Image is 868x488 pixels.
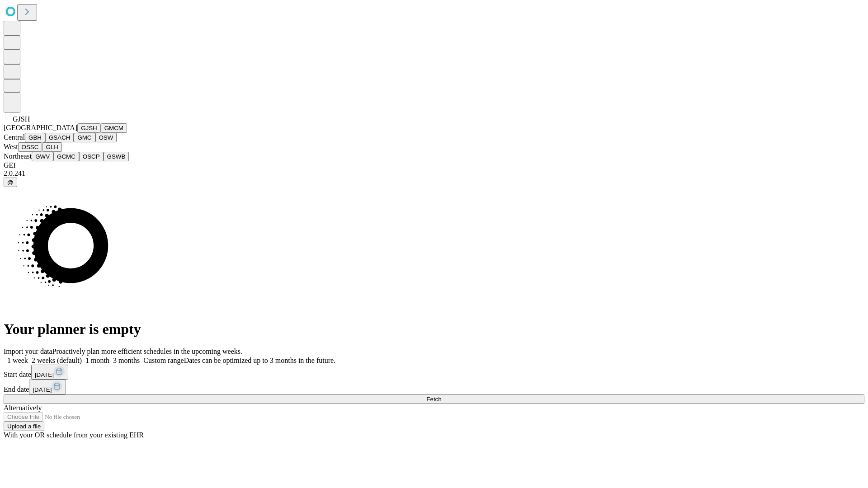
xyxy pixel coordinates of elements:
[4,347,52,355] span: Import your data
[77,123,101,133] button: GJSH
[184,357,335,364] span: Dates can be optimized up to 3 months in the future.
[13,115,30,123] span: GJSH
[4,431,144,439] span: With your OR schedule from your existing EHR
[4,152,32,160] span: Northeast
[4,394,864,404] button: Fetch
[101,123,127,133] button: GMCM
[74,133,95,142] button: GMC
[7,179,14,186] span: @
[33,386,52,393] span: [DATE]
[32,152,53,161] button: GWV
[426,396,441,403] span: Fetch
[4,169,864,178] div: 2.0.241
[4,321,864,338] h1: Your planner is empty
[113,357,140,364] span: 3 months
[25,133,45,142] button: GBH
[95,133,117,142] button: OSW
[35,371,54,378] span: [DATE]
[4,178,17,187] button: @
[7,357,28,364] span: 1 week
[32,357,82,364] span: 2 weeks (default)
[29,380,66,394] button: [DATE]
[143,357,184,364] span: Custom range
[4,133,25,141] span: Central
[4,124,77,131] span: [GEOGRAPHIC_DATA]
[85,357,109,364] span: 1 month
[4,161,864,169] div: GEI
[4,143,18,150] span: West
[104,152,129,161] button: GSWB
[31,365,68,380] button: [DATE]
[45,133,74,142] button: GSACH
[79,152,104,161] button: OSCP
[52,347,242,355] span: Proactively plan more efficient schedules in the upcoming weeks.
[53,152,79,161] button: GCMC
[4,380,864,394] div: End date
[18,142,42,152] button: OSSC
[4,422,44,431] button: Upload a file
[42,142,61,152] button: GLH
[4,365,864,380] div: Start date
[4,404,42,412] span: Alternatively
